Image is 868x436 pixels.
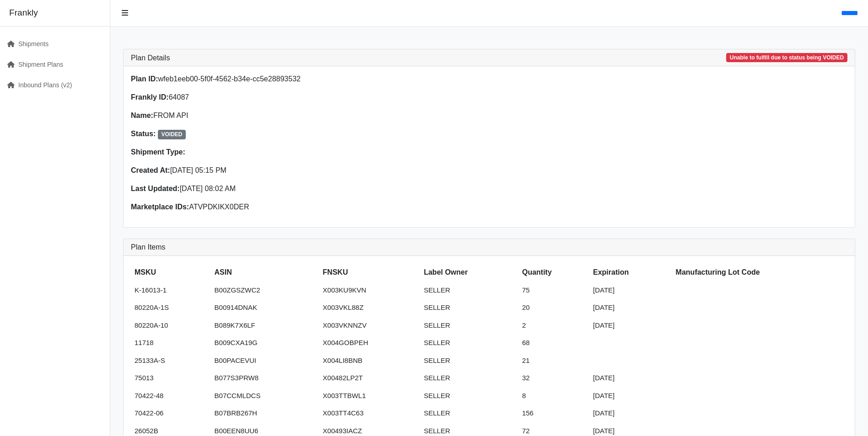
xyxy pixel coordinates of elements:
td: [DATE] [589,404,672,422]
td: X003KU9KVN [319,282,420,299]
td: 32 [518,369,589,387]
strong: Shipment Type: [131,148,185,156]
td: [DATE] [589,299,672,317]
td: B009CXA19G [211,334,319,352]
p: wfeb1eeb00-5f0f-4562-b34e-cc5e28893532 [131,74,484,85]
h3: Plan Details [131,53,170,62]
span: Unable to fulfill due to status being VOIDED [726,53,847,62]
td: 75 [518,282,589,299]
td: B07CCMLDCS [211,387,319,405]
th: FNSKU [319,263,420,282]
th: ASIN [211,263,319,282]
td: 70422-48 [131,387,211,405]
td: [DATE] [589,317,672,335]
td: SELLER [420,404,518,422]
td: SELLER [420,299,518,317]
strong: Plan ID: [131,75,158,83]
td: X004GOBPEH [319,334,420,352]
td: [DATE] [589,369,672,387]
td: X003TTBWL1 [319,387,420,405]
td: X003VKL88Z [319,299,420,317]
td: SELLER [420,369,518,387]
th: Manufacturing Lot Code [672,263,847,282]
th: MSKU [131,263,211,282]
td: X003VKNNZV [319,317,420,335]
td: 156 [518,404,589,422]
td: B00PACEVUI [211,352,319,370]
td: X00482LP2T [319,369,420,387]
td: B077S3PRW8 [211,369,319,387]
strong: Status: [131,130,156,138]
td: X003TT4C63 [319,404,420,422]
td: X004LI8BNB [319,352,420,370]
td: 68 [518,334,589,352]
td: SELLER [420,387,518,405]
th: Quantity [518,263,589,282]
strong: Name: [131,112,153,119]
td: 11718 [131,334,211,352]
th: Label Owner [420,263,518,282]
td: [DATE] [589,387,672,405]
td: 70422-06 [131,404,211,422]
td: B00ZGSZWC2 [211,282,319,299]
td: B089K7X6LF [211,317,319,335]
td: 75013 [131,369,211,387]
td: 21 [518,352,589,370]
p: [DATE] 08:02 AM [131,183,484,194]
p: [DATE] 05:15 PM [131,165,484,176]
td: 80220A-1S [131,299,211,317]
p: 64087 [131,92,484,103]
td: 25133A-S [131,352,211,370]
p: FROM API [131,110,484,121]
th: Expiration [589,263,672,282]
strong: Frankly ID: [131,93,169,101]
p: ATVPDKIKX0DER [131,202,484,213]
td: K-16013-1 [131,282,211,299]
td: [DATE] [589,282,672,299]
td: SELLER [420,317,518,335]
td: B07BRB267H [211,404,319,422]
td: 20 [518,299,589,317]
h3: Plan Items [131,243,847,251]
td: 8 [518,387,589,405]
strong: Marketplace IDs: [131,203,189,211]
strong: Created At: [131,166,170,174]
td: SELLER [420,334,518,352]
td: B00914DNAK [211,299,319,317]
strong: Last Updated: [131,185,180,192]
span: VOIDED [158,130,186,139]
td: 80220A-10 [131,317,211,335]
td: SELLER [420,352,518,370]
td: 2 [518,317,589,335]
td: SELLER [420,282,518,299]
